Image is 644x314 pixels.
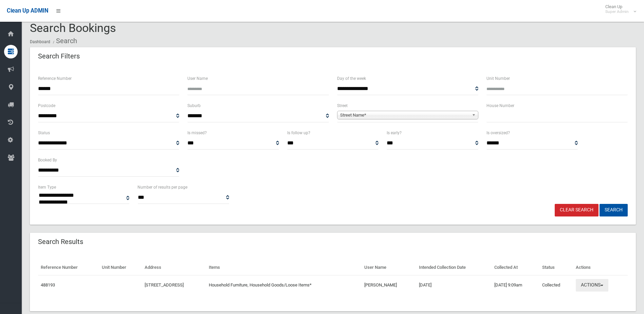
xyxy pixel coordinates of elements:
[362,275,416,295] td: [PERSON_NAME]
[206,260,362,275] th: Items
[492,275,539,295] td: [DATE] 9:09am
[337,75,366,82] label: Day of the week
[416,275,491,295] td: [DATE]
[99,260,142,275] th: Unit Number
[38,184,56,191] label: Item Type
[340,111,469,119] span: Street Name*
[30,50,88,63] header: Search Filters
[416,260,491,275] th: Intended Collection Date
[600,204,628,216] button: Search
[206,275,362,295] td: Household Furniture, Household Goods/Loose Items*
[576,279,608,292] button: Actions
[41,282,55,287] a: 488193
[7,7,48,14] span: Clean Up ADMIN
[187,102,201,109] label: Suburb
[137,184,187,191] label: Number of results per page
[387,129,402,137] label: Is early?
[187,129,207,137] label: Is missed?
[38,156,57,164] label: Booked By
[51,35,77,47] li: Search
[30,235,91,248] header: Search Results
[573,260,628,275] th: Actions
[602,4,636,14] span: Clean Up
[539,260,573,275] th: Status
[486,129,510,137] label: Is oversized?
[486,75,510,82] label: Unit Number
[287,129,310,137] label: Is follow up?
[145,282,184,287] a: [STREET_ADDRESS]
[38,102,55,109] label: Postcode
[605,9,629,14] small: Super Admin
[187,75,208,82] label: User Name
[38,129,50,137] label: Status
[142,260,206,275] th: Address
[486,102,514,109] label: House Number
[30,39,50,44] a: Dashboard
[539,275,573,295] td: Collected
[38,75,72,82] label: Reference Number
[38,260,99,275] th: Reference Number
[337,102,348,109] label: Street
[555,204,599,216] a: Clear Search
[492,260,539,275] th: Collected At
[30,21,116,35] span: Search Bookings
[362,260,416,275] th: User Name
